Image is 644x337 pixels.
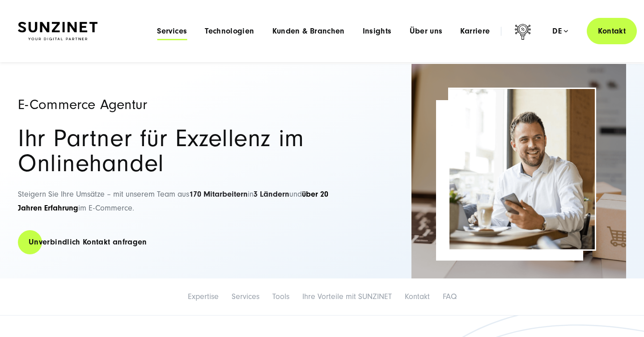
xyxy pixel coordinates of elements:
[449,89,595,249] img: E-Commerce Agentur SUNZINET
[205,27,254,36] a: Technologien
[460,27,490,36] a: Karriere
[302,292,392,301] a: Ihre Vorteile mit SUNZINET
[189,190,248,199] strong: 170 Mitarbeitern
[410,27,443,36] a: Über uns
[18,22,97,41] img: SUNZINET Full Service Digital Agentur
[18,190,328,213] span: über 20 Jahren Erfahrung
[18,97,331,112] h1: E-Commerce Agentur
[443,292,457,301] a: FAQ
[18,188,331,215] p: Steigern Sie Ihre Umsätze – mit unserem Team aus in und im E-Commerce.
[587,18,637,44] a: Kontakt
[411,64,626,278] img: E-Commerce Agentur SUNZINET - hintergrund Bild mit Paket
[18,126,331,176] h2: Ihr Partner für Exzellenz im Onlinehandel
[232,292,259,301] a: Services
[272,292,289,301] a: Tools
[272,27,345,36] a: Kunden & Branchen
[188,292,219,301] a: Expertise
[18,229,158,255] a: Unverbindlich Kontakt anfragen
[405,292,430,301] a: Kontakt
[157,27,187,36] a: Services
[363,27,392,36] a: Insights
[552,27,568,36] div: de
[254,190,289,199] strong: 3 Ländern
